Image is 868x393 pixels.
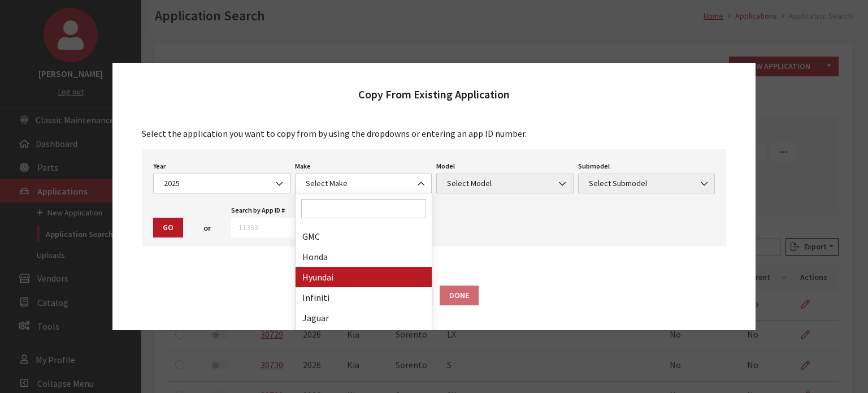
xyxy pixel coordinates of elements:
span: 2025 [160,178,283,189]
h2: Copy From Existing Application [358,85,510,103]
li: Jeep [296,328,432,348]
li: GMC [296,226,432,247]
span: Select Make [295,174,432,193]
span: 2025 [153,174,290,193]
span: or [203,222,211,234]
input: Search [301,199,426,218]
li: Honda [296,247,432,267]
label: Make [295,161,311,171]
span: Select Submodel [578,174,715,193]
label: Year [153,161,166,171]
span: Select Model [444,178,566,189]
li: Hyundai [296,267,432,287]
span: Select Model [436,174,574,193]
li: Infiniti [296,287,432,308]
label: Search by App ID # [231,205,285,215]
label: Model [436,161,455,171]
label: Submodel [578,161,610,171]
p: Select the application you want to copy from by using the dropdowns or entering an app ID number. [142,127,726,140]
span: Select Make [302,178,425,189]
input: 11393 [231,218,345,237]
button: Go [153,218,183,237]
li: Jaguar [296,308,432,328]
span: Select Submodel [585,178,708,189]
